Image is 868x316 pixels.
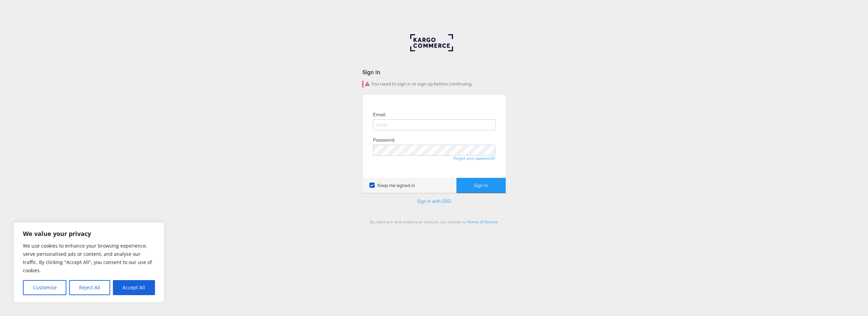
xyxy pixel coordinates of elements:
label: Email: [373,111,386,118]
button: Accept All [113,280,155,295]
p: We use cookies to enhance your browsing experience, serve personalised ads or content, and analys... [23,242,155,275]
div: You need to sign in or sign up before continuing. [362,81,506,88]
p: We value your privacy [23,229,155,238]
div: By signing in and creating an account, you accept our . [362,219,506,224]
div: We value your privacy [14,222,164,302]
input: Email [373,119,495,130]
label: Keep me signed in [370,182,415,189]
a: Sign in with SSO [417,198,451,204]
a: Terms of Service [468,219,498,224]
button: Customise [23,280,66,295]
label: Password: [373,137,395,143]
button: Reject All [69,280,110,295]
button: Sign In [456,178,506,193]
div: Sign In [362,68,506,76]
a: Forgot your password? [453,156,495,161]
